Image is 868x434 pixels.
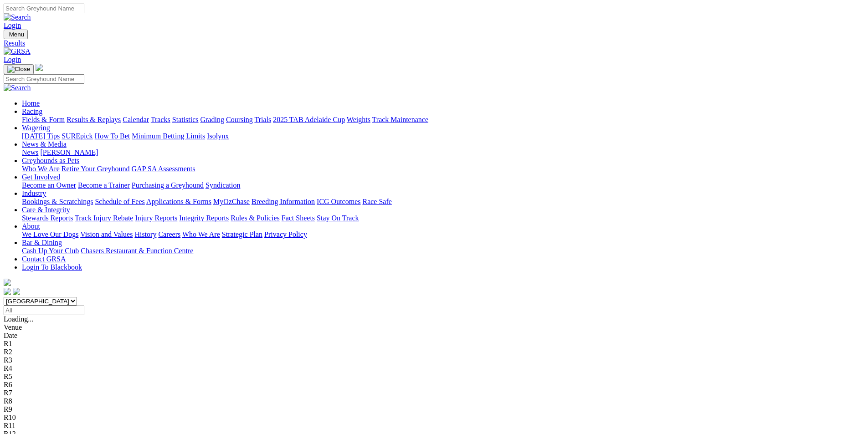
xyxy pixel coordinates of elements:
button: Toggle navigation [4,64,34,74]
a: Greyhounds as Pets [22,157,79,164]
a: Become an Owner [22,181,76,189]
div: Wagering [22,132,864,140]
a: Purchasing a Greyhound [132,181,204,189]
a: Wagering [22,124,50,132]
a: Get Involved [22,173,60,181]
a: News & Media [22,140,67,148]
a: Who We Are [22,165,60,173]
a: Coursing [226,116,253,123]
span: Menu [9,31,24,38]
a: GAP SA Assessments [132,165,195,173]
a: Bar & Dining [22,239,62,246]
a: Login To Blackbook [22,263,82,271]
a: Become a Trainer [78,181,130,189]
a: Bookings & Scratchings [22,198,93,205]
div: R7 [4,389,864,397]
a: Stay On Track [317,214,359,222]
a: Careers [158,230,180,238]
a: [PERSON_NAME] [40,148,98,156]
div: Get Involved [22,181,864,189]
div: Greyhounds as Pets [22,165,864,173]
a: History [134,230,156,238]
a: Stewards Reports [22,214,73,222]
a: Cash Up Your Club [22,247,79,255]
a: Login [4,21,21,29]
a: Weights [347,116,370,123]
a: Rules & Policies [231,214,280,222]
a: How To Bet [95,132,130,140]
div: R4 [4,364,864,373]
input: Search [4,74,84,84]
a: Trials [254,116,271,123]
a: Fact Sheets [282,214,315,222]
div: R5 [4,373,864,381]
a: Chasers Restaurant & Function Centre [81,247,193,255]
div: Bar & Dining [22,247,864,255]
img: Search [4,13,31,21]
a: Tracks [151,116,170,123]
div: R2 [4,348,864,356]
div: R8 [4,397,864,405]
a: News [22,148,38,156]
a: Minimum Betting Limits [132,132,205,140]
div: Care & Integrity [22,214,864,222]
a: Who We Are [182,230,220,238]
a: 2025 TAB Adelaide Cup [273,116,345,123]
div: R3 [4,356,864,364]
div: News & Media [22,148,864,157]
a: Racing [22,107,42,115]
div: R6 [4,381,864,389]
a: Isolynx [207,132,229,140]
a: Calendar [123,116,149,123]
a: Statistics [172,116,199,123]
input: Search [4,4,84,13]
img: twitter.svg [13,288,20,295]
a: Contact GRSA [22,255,66,263]
a: Schedule of Fees [95,198,144,205]
a: Grading [200,116,224,123]
img: facebook.svg [4,288,11,295]
a: Applications & Forms [146,198,211,205]
img: GRSA [4,47,31,56]
a: Race Safe [362,198,391,205]
a: Breeding Information [252,198,315,205]
a: Privacy Policy [264,230,307,238]
a: MyOzChase [213,198,250,205]
a: Industry [22,189,46,197]
div: Date [4,332,864,340]
a: Track Injury Rebate [75,214,133,222]
a: About [22,222,40,230]
img: Search [4,84,31,92]
div: Racing [22,116,864,124]
a: We Love Our Dogs [22,230,78,238]
a: Home [22,99,40,107]
a: Results [4,39,864,47]
a: Injury Reports [135,214,177,222]
img: logo-grsa-white.png [36,64,43,71]
a: Care & Integrity [22,206,70,214]
div: R9 [4,405,864,414]
a: Track Maintenance [372,116,428,123]
button: Toggle navigation [4,30,28,39]
a: Strategic Plan [222,230,262,238]
input: Select date [4,306,84,315]
a: ICG Outcomes [317,198,360,205]
a: [DATE] Tips [22,132,60,140]
div: Venue [4,323,864,332]
div: R1 [4,340,864,348]
a: Vision and Values [80,230,133,238]
div: R10 [4,414,864,422]
a: Integrity Reports [179,214,229,222]
span: Loading... [4,315,33,323]
div: Industry [22,198,864,206]
img: logo-grsa-white.png [4,279,11,286]
a: SUREpick [62,132,92,140]
a: Fields & Form [22,116,65,123]
a: Retire Your Greyhound [62,165,130,173]
a: Syndication [205,181,240,189]
div: R11 [4,422,864,430]
img: Close [7,66,30,73]
div: About [22,230,864,239]
a: Login [4,56,21,63]
a: Results & Replays [67,116,121,123]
